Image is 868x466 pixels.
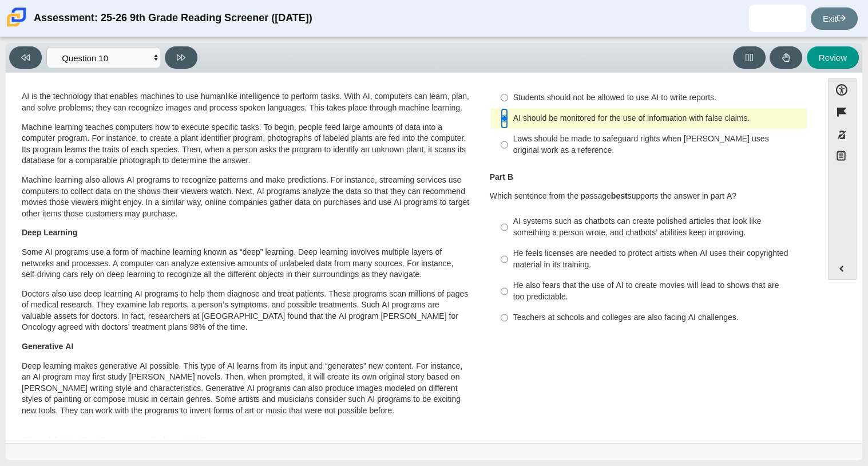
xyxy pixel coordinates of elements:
p: Deep learning makes generative AI possible. This type of AI learns from its input and “generates”... [22,361,471,417]
button: Expand menu. Displays the button labels. [829,258,856,279]
a: Carmen School of Science & Technology [5,21,29,31]
b: best [611,191,628,201]
p: Which sentence from the passage supports the answer in part A? [490,191,808,202]
a: Exit [811,7,858,30]
b: Deep Learning [22,227,77,238]
button: Review [807,46,859,69]
div: Students should not be allowed to use AI to write reports. [513,92,802,104]
button: Raise Your Hand [770,46,802,69]
b: How Does AI Work? [22,72,98,82]
button: Flag item [828,101,857,123]
div: AI should be monitored for the use of information with false claims. [513,113,802,124]
b: Generative AI [22,341,73,352]
img: Carmen School of Science & Technology [5,5,29,29]
div: Teachers at schools and colleges are also facing AI challenges. [513,312,802,323]
div: Assessment: 25-26 9th Grade Reading Screener ([DATE]) [34,5,312,32]
div: Assessment items [11,78,817,439]
p: Machine learning teaches computers how to execute specific tasks. To begin, people feed large amo... [22,122,471,167]
b: Part B [490,172,513,182]
p: Doctors also use deep learning AI programs to help them diagnose and treat patients. These progra... [22,289,471,333]
div: He also fears that the use of AI to create movies will lead to shows that are too predictable. [513,280,802,302]
button: Notepad [828,146,857,169]
div: AI systems such as chatbots can create polished articles that look like something a person wrote,... [513,216,802,238]
p: AI is the technology that enables machines to use humanlike intelligence to perform tasks. With A... [22,91,471,113]
p: Some AI programs use a form of machine learning known as “deep” learning. Deep learning involves ... [22,247,471,281]
button: Open Accessibility Menu [828,78,857,101]
div: He feels licenses are needed to protect artists when AI uses their copyrighted material in its tr... [513,248,802,270]
img: jayanna.allen.q2blqk [768,9,787,27]
p: Machine learning also allows AI programs to recognize patterns and make predictions. For instance... [22,175,471,219]
button: Toggle response masking [828,124,857,146]
div: Laws should be made to safeguard rights when [PERSON_NAME] uses original work as a reference. [513,133,802,156]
